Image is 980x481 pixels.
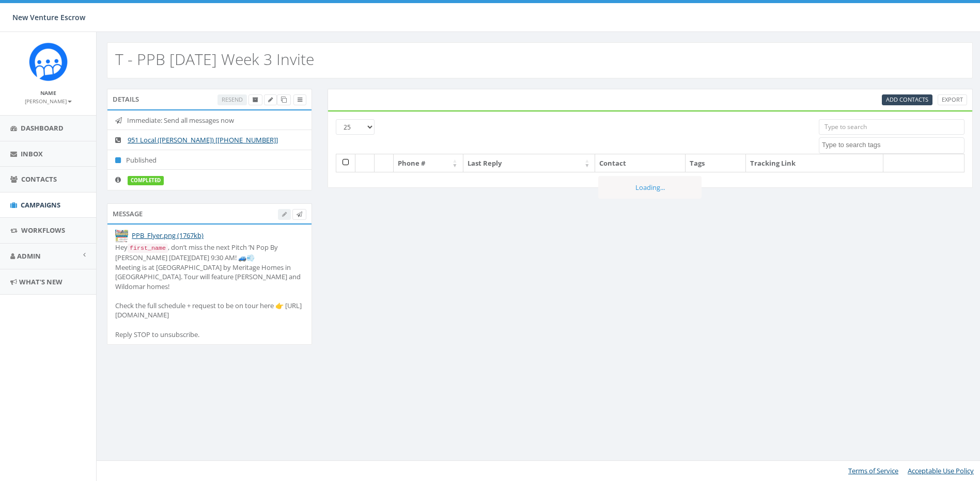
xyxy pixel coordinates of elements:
span: Send Test Message [297,210,302,218]
span: Campaigns [21,200,60,210]
img: Rally_Corp_Icon_1.png [29,42,68,81]
a: Terms of Service [848,466,898,475]
i: Published [115,157,126,164]
div: Loading... [598,176,702,199]
span: Edit Campaign Title [268,95,273,103]
div: Message [107,203,312,224]
li: Immediate: Send all messages now [107,110,312,131]
label: completed [128,176,164,185]
span: Admin [17,251,41,261]
span: CSV files only [886,95,928,103]
th: Contact [595,154,686,172]
textarea: Search [822,140,964,150]
th: Tags [686,154,746,172]
li: Published [107,150,312,170]
a: 951 Local ([PERSON_NAME]) [[PHONE_NUMBER]] [128,135,278,145]
a: Export [938,94,967,105]
span: Contacts [21,174,57,184]
a: Acceptable Use Policy [908,466,974,475]
span: Workflows [21,226,65,235]
span: Dashboard [21,123,64,133]
div: Details [107,89,312,109]
span: View Campaign Delivery Statistics [298,95,302,103]
span: Add Contacts [886,95,928,103]
small: Name [40,89,56,97]
span: What's New [19,277,63,286]
span: Inbox [21,149,43,158]
th: Last Reply [463,154,596,172]
code: first_name [128,244,168,253]
span: Clone Campaign [281,95,287,103]
i: Immediate: Send all messages now [115,117,127,124]
div: Hey , don’t miss the next Pitch ’N Pop By [PERSON_NAME] [DATE][DATE] 9:30 AM! 🚙💨 Meeting is at [G... [115,243,304,339]
a: PPB_Flyer.png (1767kb) [132,231,204,240]
a: Add Contacts [882,94,932,105]
th: Tracking Link [746,154,883,172]
span: New Venture Escrow [12,12,85,22]
th: Phone # [394,154,463,172]
small: [PERSON_NAME] [25,98,72,105]
h2: T - PPB [DATE] Week 3 Invite [115,51,314,68]
a: [PERSON_NAME] [25,96,72,105]
span: Archive Campaign [253,95,258,103]
input: Type to search [819,119,965,135]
